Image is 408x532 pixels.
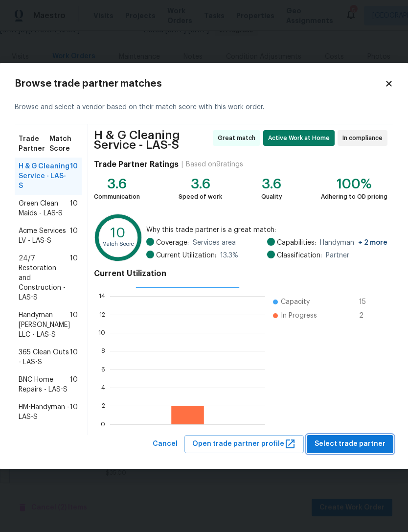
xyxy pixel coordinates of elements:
span: Services area [193,238,236,248]
span: In Progress [281,311,317,321]
span: HM-Handyman - LAS-S [19,402,70,422]
span: Handyman [PERSON_NAME] LLC - LAS-S [19,310,70,340]
span: 10 [70,254,78,302]
text: 8 [101,348,105,354]
div: Based on 9 ratings [186,160,243,169]
span: 15 [359,297,375,307]
text: 14 [99,293,105,299]
div: 3.6 [179,179,222,189]
span: Great match [218,133,259,143]
div: Quality [261,192,282,202]
h4: Trade Partner Ratings [94,160,179,169]
span: Capacity [281,297,310,307]
span: 10 [70,162,78,191]
text: 10 [111,227,125,240]
button: Cancel [149,435,181,453]
text: 4 [101,385,105,391]
span: In compliance [342,133,386,143]
span: Partner [326,251,349,260]
text: Match Score [102,241,134,247]
div: Speed of work [179,192,222,202]
span: Select trade partner [315,438,385,450]
span: Handyman [320,238,387,248]
span: Acme Services LV - LAS-S [19,226,70,246]
span: 10 [70,347,78,367]
span: 10 [70,226,78,246]
span: 2 [359,311,375,321]
div: 3.6 [261,179,282,189]
text: 12 [99,312,105,318]
span: Match Score [49,134,78,154]
span: 24/7 Restoration and Construction - LAS-S [19,254,70,302]
span: Why this trade partner is a great match: [146,225,387,235]
span: Active Work at Home [268,133,334,143]
div: Adhering to OD pricing [321,192,387,202]
span: Open trade partner profile [192,438,296,450]
span: H & G Cleaning Service - LAS-S [94,130,210,150]
div: 100% [321,179,387,189]
span: 10 [70,402,78,422]
h2: Browse trade partner matches [15,79,385,89]
span: H & G Cleaning Service - LAS-S [19,162,70,191]
div: Communication [94,192,140,202]
text: 2 [102,403,105,409]
span: Cancel [153,438,178,450]
span: Trade Partner [19,134,49,154]
text: 0 [101,421,105,427]
span: 13.3 % [220,251,238,260]
span: 365 Clean Outs - LAS-S [19,347,70,367]
text: 10 [98,330,105,336]
button: Open trade partner profile [184,435,304,453]
h4: Current Utilization [94,269,387,278]
span: 10 [70,310,78,340]
span: Current Utilization: [156,251,216,260]
span: + 2 more [358,239,387,246]
div: 3.6 [94,179,140,189]
div: Browse and select a vendor based on their match score with this work order. [15,91,393,124]
span: BNC Home Repairs - LAS-S [19,375,70,394]
span: 10 [70,199,78,218]
div: | [179,160,186,169]
span: Capabilities: [277,238,316,248]
span: Coverage: [156,238,189,248]
text: 6 [101,367,105,372]
span: Classification: [277,251,322,260]
span: 10 [70,375,78,394]
button: Select trade partner [307,435,393,453]
span: Green Clean Maids - LAS-S [19,199,70,218]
